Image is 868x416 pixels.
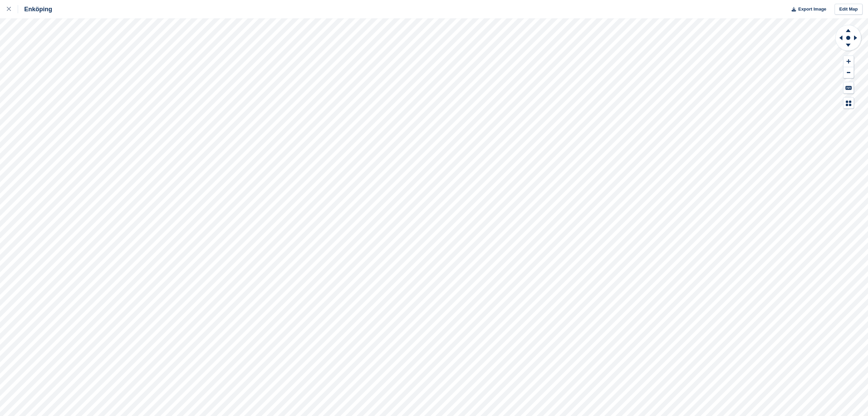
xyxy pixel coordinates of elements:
[843,67,854,78] button: Zoom Out
[843,98,854,109] button: Map Legend
[788,4,826,15] button: Export Image
[835,4,863,15] a: Edit Map
[843,82,854,93] button: Keyboard Shortcuts
[843,56,854,67] button: Zoom In
[18,5,52,13] div: Enköping
[798,6,826,13] span: Export Image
